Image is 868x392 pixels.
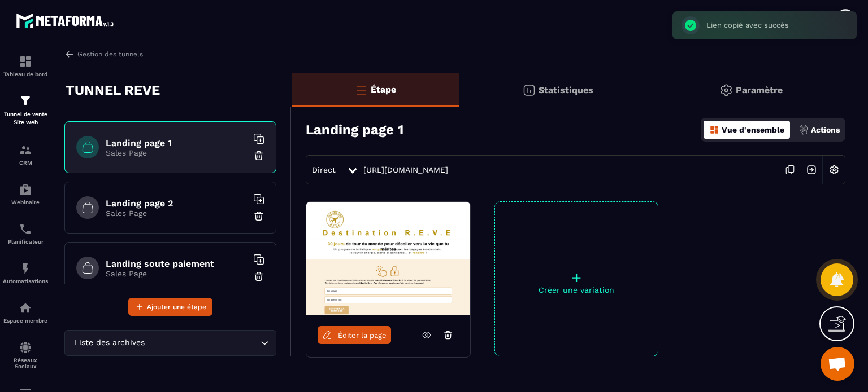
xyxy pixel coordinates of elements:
[736,85,783,95] p: Paramètre
[106,269,247,278] p: Sales Page
[3,46,48,86] a: formationformationTableau de bord
[821,347,854,381] div: Ouvrir le chat
[3,174,48,214] a: automationsautomationsWebinaire
[106,198,247,209] h6: Landing page 2
[147,337,258,349] input: Search for option
[318,326,391,344] a: Éditer la page
[19,55,32,68] img: formation
[354,83,368,96] img: bars-o.4a397970.svg
[147,301,206,312] span: Ajouter une étape
[106,258,247,269] h6: Landing soute paiement
[3,318,48,324] p: Espace membre
[3,357,48,369] p: Réseaux Sociaux
[19,143,32,157] img: formation
[811,125,840,134] p: Actions
[3,293,48,332] a: automationsautomationsEspace membre
[16,10,118,31] img: logo
[19,262,32,275] img: automations
[363,165,448,174] a: [URL][DOMAIN_NAME]
[128,298,212,316] button: Ajouter une étape
[522,83,536,97] img: stats.20deebd0.svg
[719,83,733,97] img: setting-gr.5f69749f.svg
[253,210,264,222] img: trash
[19,341,32,354] img: social-network
[253,271,264,282] img: trash
[798,125,809,135] img: actions.d6e523a2.png
[306,122,403,138] h3: Landing page 1
[72,337,147,349] span: Liste des archives
[3,278,48,284] p: Automatisations
[338,331,387,340] span: Éditer la page
[106,148,247,157] p: Sales Page
[3,111,48,126] p: Tunnel de vente Site web
[66,79,160,102] p: TUNNEL REVE
[3,253,48,293] a: automationsautomationsAutomatisations
[3,160,48,166] p: CRM
[3,214,48,253] a: schedulerschedulerPlanificateur
[3,135,48,174] a: formationformationCRM
[801,159,822,180] img: arrow-next.bcc2205e.svg
[823,159,845,180] img: setting-w.858f3a88.svg
[3,86,48,135] a: formationformationTunnel de vente Site web
[539,85,593,95] p: Statistiques
[722,125,784,134] p: Vue d'ensemble
[64,330,276,356] div: Search for option
[3,239,48,245] p: Planificateur
[495,285,658,294] p: Créer une variation
[19,183,32,196] img: automations
[495,270,658,285] p: +
[3,71,48,77] p: Tableau de bord
[64,49,75,59] img: arrow
[709,125,719,135] img: dashboard-orange.40269519.svg
[106,209,247,218] p: Sales Page
[64,49,143,59] a: Gestion des tunnels
[306,202,470,315] img: image
[371,84,396,95] p: Étape
[19,301,32,315] img: automations
[19,222,32,236] img: scheduler
[106,138,247,148] h6: Landing page 1
[3,199,48,205] p: Webinaire
[3,332,48,378] a: social-networksocial-networkRéseaux Sociaux
[253,150,264,161] img: trash
[312,165,336,174] span: Direct
[19,94,32,108] img: formation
